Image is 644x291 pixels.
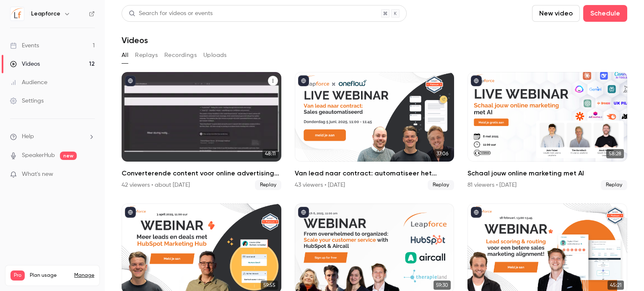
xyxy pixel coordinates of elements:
button: Schedule [583,5,627,22]
button: published [471,207,482,218]
a: Manage [74,272,94,279]
button: Recordings [164,49,197,62]
div: Videos [10,60,40,68]
button: Replays [135,49,158,62]
button: New video [532,5,580,22]
h2: Schaal jouw online marketing met AI [467,168,627,178]
button: published [471,75,482,86]
button: published [298,75,309,86]
button: published [298,207,309,218]
span: 37:06 [434,149,451,158]
span: 45:21 [608,281,624,290]
span: Replay [255,180,281,190]
div: Events [10,41,39,50]
div: 43 viewers • [DATE] [295,181,345,189]
a: SpeakerHub [22,151,55,160]
span: 48:11 [262,149,278,158]
div: Audience [10,78,47,87]
button: Uploads [203,49,227,62]
li: help-dropdown-opener [10,132,95,141]
li: Van lead naar contract: automatiseer het proces met HubSpot en Oneflow [295,72,454,190]
h6: Leapforce [31,10,60,18]
span: 58:28 [606,149,624,158]
span: Plan usage [30,272,69,279]
h1: Videos [122,35,148,45]
div: Settings [10,97,44,105]
li: Converterende content voor online advertising met AI [122,72,281,190]
a: 37:06Van lead naar contract: automatiseer het proces met HubSpot en Oneflow43 viewers • [DATE]Replay [295,72,454,190]
a: 58:28Schaal jouw online marketing met AI81 viewers • [DATE]Replay [467,72,627,190]
h2: Converterende content voor online advertising met AI [122,168,281,178]
div: 81 viewers • [DATE] [467,181,517,189]
span: 59:55 [261,281,278,290]
span: What's new [22,170,53,179]
a: 48:11Converterende content voor online advertising met AI42 viewers • about [DATE]Replay [122,72,281,190]
span: 59:30 [434,281,451,290]
button: published [125,207,136,218]
span: new [60,152,77,160]
div: 42 viewers • about [DATE] [122,181,190,189]
span: Pro [10,270,25,281]
img: Leapforce [10,7,24,21]
section: Videos [122,5,627,286]
h2: Van lead naar contract: automatiseer het proces met HubSpot en Oneflow [295,168,454,178]
span: Help [22,132,34,141]
li: Schaal jouw online marketing met AI [467,72,627,190]
span: Replay [428,180,454,190]
span: Replay [601,180,627,190]
button: All [122,49,128,62]
div: Search for videos or events [129,9,213,18]
button: published [125,75,136,86]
